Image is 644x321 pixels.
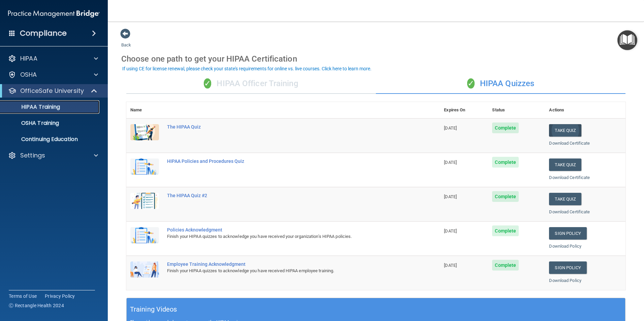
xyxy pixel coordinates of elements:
a: Terms of Use [9,293,37,299]
span: Complete [492,157,519,168]
span: Ⓒ Rectangle Health 2024 [9,302,64,309]
div: Policies Acknowledgment [167,227,406,233]
a: Sign Policy [549,227,586,240]
div: Employee Training Acknowledgment [167,261,406,267]
th: Actions [545,102,625,118]
button: Take Quiz [549,158,581,171]
p: OfficeSafe University [20,87,84,95]
a: Download Certificate [549,141,590,146]
span: [DATE] [444,126,457,131]
a: Settings [8,151,98,159]
a: Download Policy [549,244,581,249]
p: HIPAA Training [4,104,60,110]
div: If using CE for license renewal, please check your state's requirements for online vs. live cours... [122,66,372,71]
div: Finish your HIPAA quizzes to acknowledge you have received your organization’s HIPAA policies. [167,233,406,241]
a: Download Policy [549,278,581,283]
h5: Training Videos [130,304,177,315]
a: OSHA [8,71,98,79]
img: PMB logo [8,7,100,21]
span: Complete [492,191,519,202]
div: HIPAA Quizzes [376,74,625,94]
p: HIPAA [20,55,37,63]
a: OfficeSafe University [8,87,98,95]
button: Open Resource Center [617,30,637,50]
div: Choose one path to get your HIPAA Certification [121,49,631,69]
span: [DATE] [444,228,457,234]
div: The HIPAA Quiz #2 [167,193,406,198]
button: Take Quiz [549,124,581,137]
a: Download Certificate [549,175,590,180]
th: Name [126,102,163,118]
span: ✓ [204,78,211,88]
span: Complete [492,260,519,271]
p: Continuing Education [4,136,96,143]
div: The HIPAA Quiz [167,124,406,130]
p: OSHA Training [4,120,59,127]
div: Finish your HIPAA quizzes to acknowledge you have received HIPAA employee training. [167,267,406,275]
a: Download Certificate [549,209,590,214]
span: [DATE] [444,194,457,199]
div: HIPAA Policies and Procedures Quiz [167,158,406,164]
span: ✓ [467,78,475,88]
a: Privacy Policy [45,293,75,299]
button: Take Quiz [549,193,581,205]
a: Sign Policy [549,261,586,274]
th: Status [488,102,545,118]
div: HIPAA Officer Training [126,74,376,94]
a: Back [121,34,131,47]
span: Complete [492,122,519,133]
button: If using CE for license renewal, please check your state's requirements for online vs. live cours... [121,65,373,72]
a: HIPAA [8,55,98,63]
p: Settings [20,151,45,159]
p: OSHA [20,71,37,79]
span: Complete [492,225,519,236]
span: [DATE] [444,160,457,165]
span: [DATE] [444,263,457,268]
h4: Compliance [20,29,67,38]
th: Expires On [440,102,488,118]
